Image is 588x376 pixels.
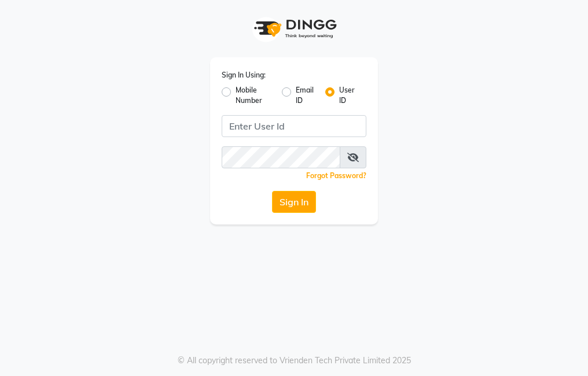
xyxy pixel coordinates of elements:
[306,171,366,180] a: Forgot Password?
[222,146,340,168] input: Username
[296,85,315,106] label: Email ID
[236,85,273,106] label: Mobile Number
[222,115,366,137] input: Username
[272,191,316,213] button: Sign In
[222,70,266,80] label: Sign In Using:
[339,85,357,106] label: User ID
[248,12,340,46] img: logo1.svg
